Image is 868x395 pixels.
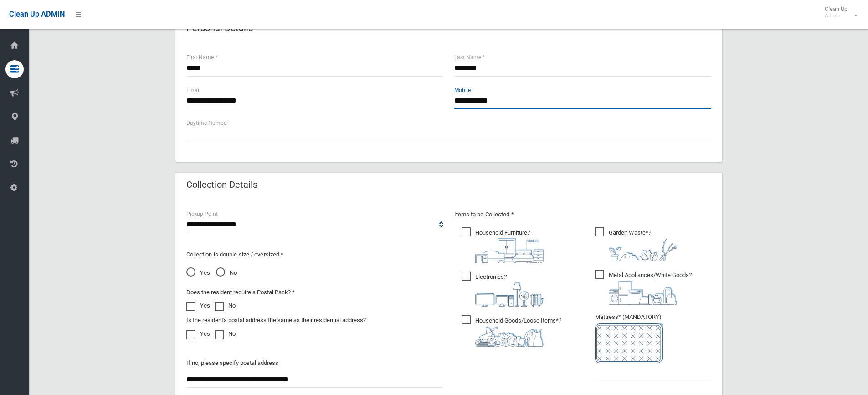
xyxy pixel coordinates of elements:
label: No [215,300,236,311]
img: 4fd8a5c772b2c999c83690221e5242e0.png [609,238,677,261]
span: Electronics [462,272,544,307]
p: Collection is double size / oversized * [186,249,443,260]
img: b13cc3517677393f34c0a387616ef184.png [475,326,544,347]
img: 394712a680b73dbc3d2a6a3a7ffe5a07.png [475,282,544,307]
label: Yes [186,328,210,339]
span: Clean Up ADMIN [9,10,65,19]
img: 36c1b0289cb1767239cdd3de9e694f19.png [609,281,677,305]
span: Garden Waste* [595,227,677,261]
img: aa9efdbe659d29b613fca23ba79d85cb.png [475,238,544,263]
span: Household Goods/Loose Items* [462,315,561,347]
i: ? [475,273,544,307]
small: Admin [825,12,847,19]
span: Mattress* (MANDATORY) [595,313,711,363]
header: Collection Details [175,176,268,194]
i: ? [475,317,561,347]
span: No [216,267,237,278]
span: Yes [186,267,210,278]
img: e7408bece873d2c1783593a074e5cb2f.png [595,323,663,363]
span: Metal Appliances/White Goods [595,270,692,305]
span: Household Furniture [462,227,544,263]
i: ? [609,272,692,305]
label: Yes [186,300,210,311]
i: ? [475,229,544,263]
label: Does the resident require a Postal Pack? * [186,287,295,298]
label: No [215,328,236,339]
span: Clean Up [820,5,857,19]
p: Items to be Collected * [454,209,711,220]
label: Is the resident's postal address the same as their residential address? [186,315,366,326]
label: If no, please specify postal address [186,358,278,369]
i: ? [609,229,677,261]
